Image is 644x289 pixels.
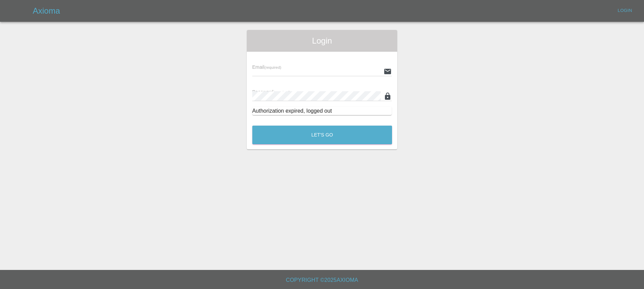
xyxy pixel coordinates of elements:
[273,90,290,94] small: (required)
[252,107,392,115] div: Authorization expired, logged out
[33,5,60,16] h5: Axioma
[252,89,290,95] span: Password
[614,5,636,16] a: Login
[264,65,281,69] small: (required)
[252,126,392,144] button: Let's Go
[252,64,281,70] span: Email
[5,275,639,285] h6: Copyright © 2025 Axioma
[252,35,392,46] span: Login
